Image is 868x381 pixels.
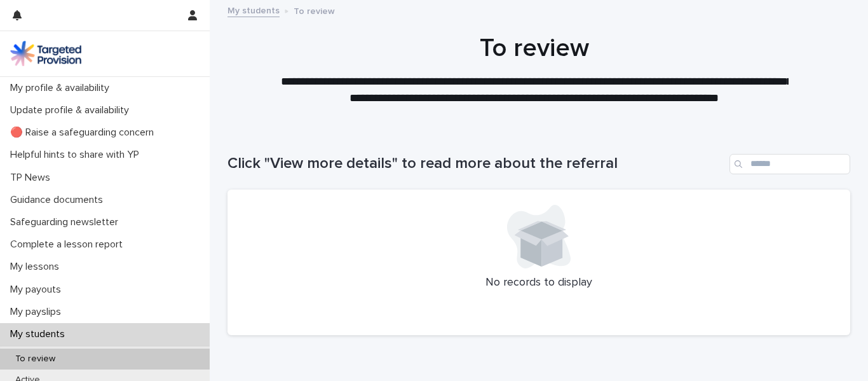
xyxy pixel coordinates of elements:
h1: To review [223,33,846,64]
p: My profile & availability [5,82,119,94]
p: Complete a lesson report [5,239,133,251]
p: TP News [5,172,60,184]
input: Search [729,154,850,174]
p: My lessons [5,261,69,273]
p: Update profile & availability [5,104,139,116]
p: To review [294,3,335,17]
p: To review [5,354,65,364]
p: Guidance documents [5,194,113,206]
p: Safeguarding newsletter [5,216,128,228]
p: 🔴 Raise a safeguarding concern [5,127,164,139]
p: My payouts [5,284,71,296]
p: My students [5,328,75,340]
img: M5nRWzHhSzIhMunXDL62 [10,41,81,66]
h1: Click "View more details" to read more about the referral [227,155,724,173]
a: My students [227,3,280,17]
p: My payslips [5,306,71,318]
p: No records to display [243,276,835,290]
p: Helpful hints to share with YP [5,149,149,161]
